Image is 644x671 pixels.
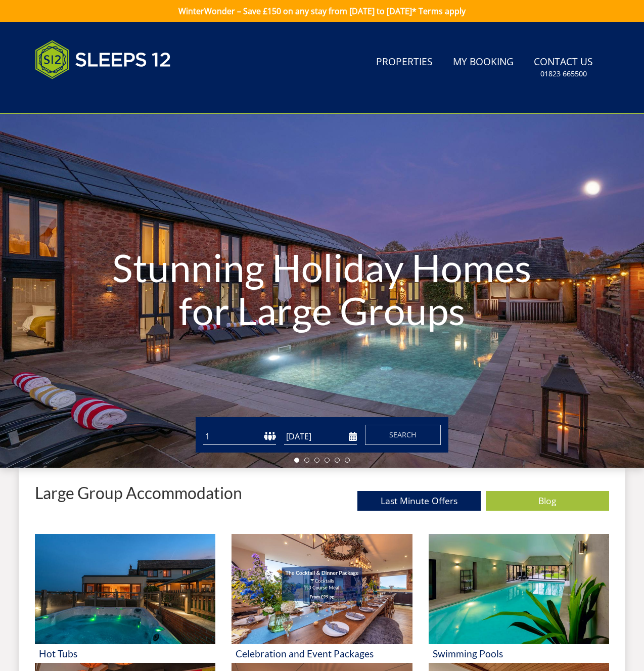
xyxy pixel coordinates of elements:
[284,428,357,445] input: Arrival Date
[35,484,242,502] p: Large Group Accommodation
[232,534,412,663] a: 'Celebration and Event Packages' - Large Group Accommodation Holiday Ideas Celebration and Event ...
[449,51,518,74] a: My Booking
[30,91,136,100] iframe: Customer reviews powered by Trustpilot
[35,34,171,85] img: Sleeps 12
[429,534,609,644] img: 'Swimming Pools' - Large Group Accommodation Holiday Ideas
[35,534,215,663] a: 'Hot Tubs' - Large Group Accommodation Holiday Ideas Hot Tubs
[486,491,609,511] a: Blog
[357,491,481,511] a: Last Minute Offers
[372,51,437,74] a: Properties
[35,534,215,644] img: 'Hot Tubs' - Large Group Accommodation Holiday Ideas
[433,648,605,659] h3: Swimming Pools
[429,534,609,663] a: 'Swimming Pools' - Large Group Accommodation Holiday Ideas Swimming Pools
[236,648,408,659] h3: Celebration and Event Packages
[389,430,417,439] span: Search
[365,425,441,445] button: Search
[39,648,211,659] h3: Hot Tubs
[540,69,587,79] small: 01823 665500
[232,534,412,644] img: 'Celebration and Event Packages' - Large Group Accommodation Holiday Ideas
[530,51,597,84] a: Contact Us01823 665500
[97,226,547,351] h1: Stunning Holiday Homes for Large Groups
